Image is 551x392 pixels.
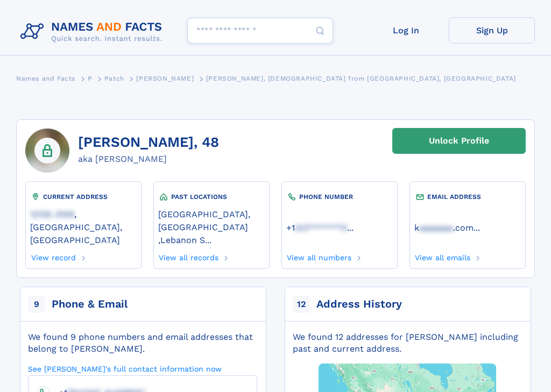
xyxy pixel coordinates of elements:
[363,17,449,44] a: Log In
[187,18,333,44] input: search input
[136,75,194,82] span: [PERSON_NAME]
[414,191,521,202] div: EMAIL ADDRESS
[104,72,124,85] a: Patch
[136,72,194,85] a: [PERSON_NAME]
[158,250,219,262] a: View all records
[206,75,516,82] span: [PERSON_NAME], [DEMOGRAPHIC_DATA] from [GEOGRAPHIC_DATA], [GEOGRAPHIC_DATA]
[158,202,265,250] div: ,
[316,297,402,312] div: Address History
[30,191,137,202] div: CURRENT ADDRESS
[307,18,333,44] button: Search Button
[78,134,219,151] h1: [PERSON_NAME], 48
[88,72,93,85] a: P
[16,72,75,85] a: Names and Facts
[429,129,489,153] div: Unlock Profile
[414,250,471,262] a: View all emails
[28,364,222,374] a: See [PERSON_NAME]'s full contact information now
[30,208,137,245] a: 12125-3109, [GEOGRAPHIC_DATA], [GEOGRAPHIC_DATA]
[419,223,453,233] span: aaaaaaa
[392,128,526,154] a: Unlock Profile
[293,331,522,355] div: We found 12 addresses for [PERSON_NAME] including past and current address.
[293,296,310,313] span: 12
[286,191,393,202] div: PHONE NUMBER
[16,17,171,46] img: Logo Names and Facts
[28,331,257,355] div: We found 9 phone numbers and email addresses that belong to [PERSON_NAME].
[286,250,352,262] a: View all numbers
[414,222,474,233] a: kaaaaaaa.com
[52,297,128,312] div: Phone & Email
[158,191,265,202] div: PAST LOCATIONS
[449,17,535,44] a: Sign Up
[104,75,124,82] span: Patch
[30,209,74,219] span: 12125-3109
[28,296,45,313] span: 9
[160,234,211,245] a: Lebanon S...
[78,153,219,166] div: aka [PERSON_NAME]
[158,208,265,232] a: [GEOGRAPHIC_DATA], [GEOGRAPHIC_DATA]
[88,75,93,82] span: P
[30,250,76,262] a: View record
